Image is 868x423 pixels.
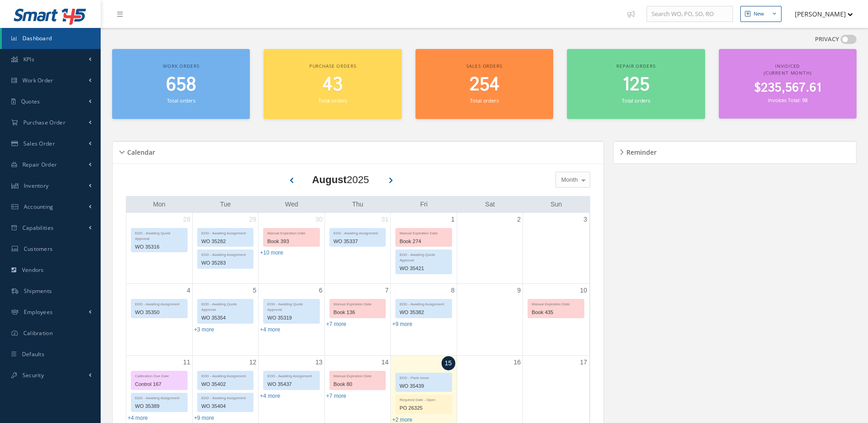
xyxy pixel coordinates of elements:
[131,401,187,412] div: WO 35389
[24,203,54,211] span: Accounting
[622,97,650,104] small: Total orders
[22,224,54,232] span: Capabilities
[330,371,385,379] div: Manual Expiration Date
[396,373,451,381] div: EDD - Parts Issue
[515,284,523,297] a: August 9, 2025
[330,307,385,318] div: Book 136
[126,283,192,356] td: August 4, 2025
[469,72,500,98] span: 254
[131,228,187,242] div: EDD - Awaiting Quote Approval
[131,379,187,390] div: Control 167
[313,213,324,226] a: July 30, 2025
[396,299,451,307] div: EDD - Awaiting Assignment
[163,63,199,69] span: Work orders
[523,213,589,284] td: August 3, 2025
[181,213,192,226] a: July 28, 2025
[24,308,53,316] span: Employees
[167,97,195,104] small: Total orders
[283,199,300,210] a: Wednesday
[131,371,187,379] div: Calibration Due Date
[383,284,390,297] a: August 7, 2025
[515,213,523,226] a: August 2, 2025
[128,415,148,421] a: Show 4 more events
[392,417,412,423] a: Show 2 more events
[181,356,192,369] a: August 11, 2025
[264,379,319,390] div: WO 35437
[549,199,564,210] a: Sunday
[457,213,523,284] td: August 2, 2025
[768,97,807,103] small: Invoices Total: 98
[23,140,55,147] span: Sales Order
[449,213,457,226] a: August 1, 2025
[198,236,253,247] div: WO 35282
[578,356,589,369] a: August 17, 2025
[324,283,390,356] td: August 7, 2025
[647,6,733,22] input: Search WO, PO, SO, RO
[380,213,391,226] a: July 31, 2025
[754,10,764,18] div: New
[309,63,356,69] span: Purchase orders
[251,284,259,297] a: August 5, 2025
[740,6,782,22] button: New
[21,98,40,105] span: Quotes
[264,236,319,247] div: Book 393
[264,228,319,236] div: Manual Expiration Date
[23,119,65,126] span: Purchase Order
[259,213,324,284] td: July 30, 2025
[24,182,49,190] span: Inventory
[396,307,451,318] div: WO 35382
[264,299,319,313] div: EDD - Awaiting Quote Approval
[260,326,280,333] a: Show 4 more events
[457,283,523,356] td: August 9, 2025
[264,313,319,323] div: WO 35319
[764,70,812,76] span: (Current Month)
[198,393,253,401] div: EDD - Awaiting Assignment
[22,266,44,274] span: Vendors
[449,284,457,297] a: August 8, 2025
[22,350,44,358] span: Defaults
[396,250,451,263] div: EDD - Awaiting Quote Approval
[392,321,412,327] a: Show 9 more events
[719,49,857,119] a: Invoiced (Current Month) $235,567.61 Invoices Total: 98
[312,172,369,187] div: 2025
[754,79,821,97] span: $235,567.61
[326,393,346,399] a: Show 7 more events
[442,356,455,370] a: August 15, 2025
[151,199,167,210] a: Monday
[330,236,385,247] div: WO 35337
[326,321,346,327] a: Show 7 more events
[260,249,283,256] a: Show 10 more events
[567,49,705,119] a: Repair orders 125 Total orders
[624,146,657,157] h5: Reminder
[248,213,259,226] a: July 29, 2025
[415,49,553,119] a: Sales orders 254 Total orders
[324,213,390,284] td: July 31, 2025
[330,379,385,390] div: Book 80
[622,72,650,98] span: 125
[198,313,253,323] div: WO 35354
[815,35,839,44] label: PRIVACY
[317,284,324,297] a: August 6, 2025
[194,326,214,333] a: Show 3 more events
[198,228,253,236] div: EDD - Awaiting Assignment
[559,175,578,184] span: Month
[192,213,258,284] td: July 29, 2025
[198,299,253,313] div: EDD - Awaiting Quote Approval
[24,287,52,295] span: Shipments
[330,299,385,307] div: Manual Expiration Date
[194,415,214,421] a: Show 9 more events
[483,199,496,210] a: Saturday
[350,199,365,210] a: Thursday
[259,283,324,356] td: August 6, 2025
[131,307,187,318] div: WO 35350
[466,63,502,69] span: Sales orders
[396,403,451,413] div: PO 26325
[218,199,233,210] a: Tuesday
[198,379,253,390] div: WO 35402
[185,284,192,297] a: August 4, 2025
[198,258,253,268] div: WO 35283
[23,329,53,337] span: Calibration
[512,356,523,369] a: August 16, 2025
[323,72,343,98] span: 43
[616,63,655,69] span: Repair orders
